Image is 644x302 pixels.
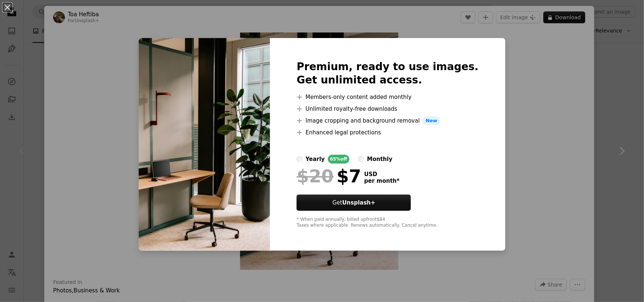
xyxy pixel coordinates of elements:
li: Members-only content added monthly [297,93,478,102]
div: * When paid annually, billed upfront $84 Taxes where applicable. Renews automatically. Cancel any... [297,217,478,229]
div: yearly [305,155,325,164]
input: yearly65%off [297,156,302,162]
span: New [423,116,440,125]
div: monthly [367,155,392,164]
div: 65% off [328,155,350,164]
h2: Premium, ready to use images. Get unlimited access. [297,60,478,87]
button: GetUnsplash+ [297,195,411,211]
span: per month * [364,178,399,184]
div: $7 [297,167,361,186]
li: Image cropping and background removal [297,116,478,125]
input: monthly [358,156,364,162]
span: USD [364,171,399,178]
span: $20 [297,167,333,186]
li: Unlimited royalty-free downloads [297,104,478,113]
li: Enhanced legal protections [297,128,478,137]
img: premium_photo-1683880731792-39c07ceea617 [139,38,270,251]
strong: Unsplash+ [342,199,375,206]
